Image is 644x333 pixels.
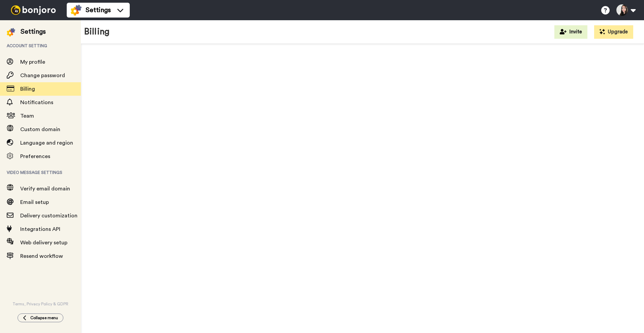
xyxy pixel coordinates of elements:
h1: Billing [84,27,110,37]
span: Delivery customization [20,213,78,218]
img: settings-colored.svg [71,5,82,16]
button: Collapse menu [18,313,63,322]
span: Collapse menu [30,315,58,321]
span: Preferences [20,154,50,159]
button: Invite [554,25,587,39]
span: Change password [20,73,65,78]
span: My profile [20,59,45,65]
img: settings-colored.svg [7,28,15,36]
span: Email setup [20,200,49,205]
span: Custom domain [20,127,60,132]
img: bj-logo-header-white.svg [8,5,59,15]
span: Billing [20,86,35,92]
div: Settings [21,27,46,36]
span: Language and region [20,140,73,146]
span: Notifications [20,100,53,105]
span: Web delivery setup [20,240,67,245]
span: Resend workflow [20,253,63,259]
span: Integrations API [20,226,60,232]
span: Team [20,113,34,119]
button: Upgrade [594,25,633,39]
span: Settings [86,5,111,15]
span: Verify email domain [20,186,70,191]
